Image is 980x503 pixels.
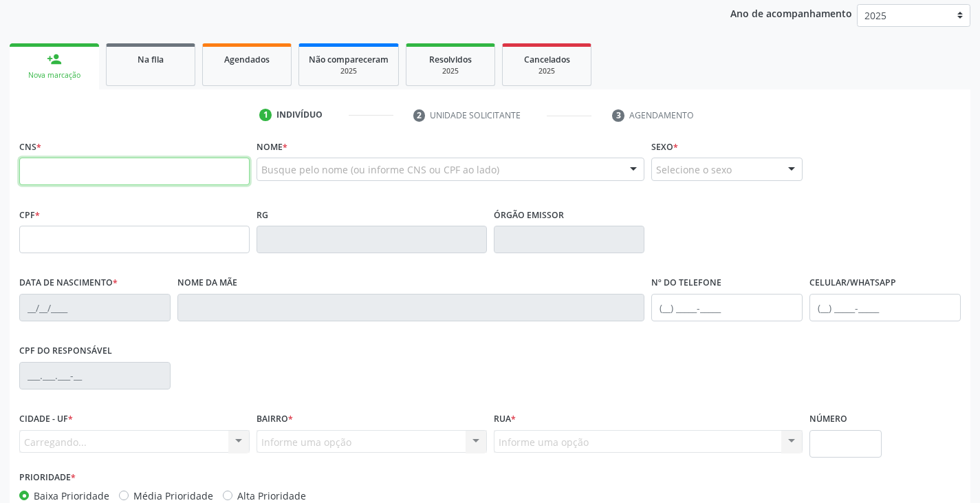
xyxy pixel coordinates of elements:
span: Agendados [224,54,270,65]
label: Data de nascimento [19,272,118,294]
span: Não compareceram [309,54,389,65]
div: 1 [259,109,272,121]
label: Nº do Telefone [651,272,721,294]
span: Resolvidos [429,54,472,65]
div: person_add [47,52,62,67]
div: Nova marcação [19,70,89,81]
div: 2025 [416,66,485,76]
label: Rua [494,409,516,430]
label: CNS [19,136,41,158]
span: Na fila [138,54,164,65]
label: Baixa Prioridade [34,489,109,503]
label: Bairro [257,409,293,430]
span: Busque pelo nome (ou informe CNS ou CPF ao lado) [261,162,499,177]
div: 2025 [512,66,581,76]
label: CPF [19,204,40,226]
div: 2025 [309,66,389,76]
label: Alta Prioridade [237,489,306,503]
label: Sexo [651,136,678,158]
label: CPF do responsável [19,341,112,362]
input: ___.___.___-__ [19,362,171,389]
span: Selecione o sexo [656,162,732,177]
input: (__) _____-_____ [809,294,961,321]
label: RG [257,204,268,226]
label: Nome da mãe [177,272,237,294]
p: Ano de acompanhamento [730,4,852,21]
label: Órgão emissor [494,204,564,226]
input: (__) _____-_____ [651,294,803,321]
label: Celular/WhatsApp [809,272,896,294]
div: Indivíduo [276,109,323,121]
label: Número [809,409,847,430]
label: Cidade - UF [19,409,73,430]
label: Média Prioridade [133,489,213,503]
input: __/__/____ [19,294,171,321]
label: Nome [257,136,287,158]
span: Cancelados [524,54,570,65]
